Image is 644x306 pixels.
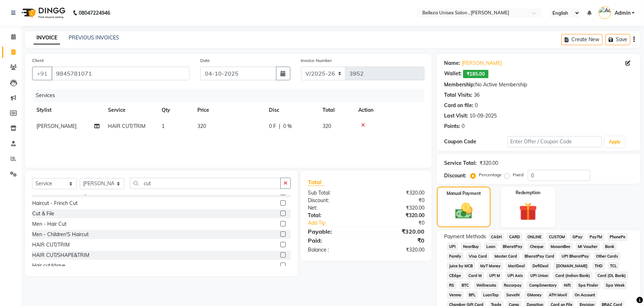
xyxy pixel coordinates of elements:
[303,219,377,227] a: Add Tip
[513,200,543,223] img: _gift.svg
[447,291,464,299] span: Venmo
[467,291,478,299] span: BFL
[527,243,546,251] span: Cheque
[269,123,276,130] span: 0 F
[303,236,366,245] div: Paid:
[480,159,498,167] div: ₹320.00
[444,233,486,240] span: Payment Methods
[162,123,164,129] span: 1
[366,189,430,197] div: ₹320.00
[130,178,281,189] input: Search or Scan
[608,262,619,270] span: TCL
[492,252,520,260] span: Master Card
[603,243,617,251] span: Bank
[447,243,458,251] span: UPI
[32,231,89,238] div: Men - Children'S Haircut
[487,272,502,280] span: UPI M
[447,281,457,290] span: RS
[265,102,318,118] th: Disc
[444,123,460,130] div: Points:
[36,123,77,129] span: [PERSON_NAME]
[104,102,157,118] th: Service
[33,89,430,102] div: Services
[462,123,464,130] div: 0
[18,3,67,23] img: logo
[108,123,146,129] span: HAIR CUT/TRIM
[32,241,70,249] div: HAIR CUT/TRIM
[474,281,499,290] span: Wellnessta
[572,291,598,299] span: On Account
[463,70,488,78] span: ₹185.00
[615,9,630,17] span: Admin
[450,201,478,221] img: _cash.svg
[444,172,466,180] div: Discount:
[366,227,430,236] div: ₹320.00
[522,252,557,260] span: BharatPay Card
[318,102,354,118] th: Total
[32,102,104,118] th: Stylist
[562,281,573,290] span: Nift
[595,272,628,280] span: Card (DL Bank)
[444,138,507,145] div: Coupon Code
[444,102,473,109] div: Card on file:
[32,57,44,64] label: Client
[303,189,366,197] div: Sub Total:
[475,102,478,109] div: 0
[561,34,603,45] button: Create New
[605,34,630,45] button: Save
[366,212,430,219] div: ₹320.00
[466,272,484,280] span: Card M
[507,233,522,241] span: CARD
[301,57,332,64] label: Invoice Number
[444,59,460,67] div: Name:
[527,281,559,290] span: Complimentary
[34,32,60,44] a: INVOICE
[547,233,567,241] span: CUSTOM
[576,281,601,290] span: Spa Finder
[530,262,551,270] span: DefiDeal
[366,204,430,212] div: ₹320.00
[32,210,54,217] div: Cut & File
[157,102,193,118] th: Qty
[507,136,602,147] input: Enter Offer / Coupon Code
[32,252,89,259] div: HAIR CUT/SHAPE&TRIM
[525,291,544,299] span: GMoney
[51,67,190,80] input: Search by Name/Mobile/Email/Code
[79,3,110,23] b: 08047224946
[547,291,570,299] span: ATH Movil
[32,262,65,269] div: Hair cut/shave
[570,233,585,241] span: GPay
[593,262,605,270] span: THD
[559,252,591,260] span: UPI BharatPay
[366,246,430,254] div: ₹320.00
[553,272,593,280] span: Card (Indian Bank)
[303,246,366,254] div: Balance :
[506,262,527,270] span: MariDeal
[366,236,430,245] div: ₹0
[461,243,481,251] span: NearBuy
[303,212,366,219] div: Total:
[462,59,502,67] a: [PERSON_NAME]
[447,272,463,280] span: CEdge
[576,243,600,251] span: MI Voucher
[32,200,78,207] div: Haircut - Frinch Cut
[481,291,501,299] span: LoanTap
[447,190,481,197] label: Manual Payment
[447,262,475,270] span: Juice by MCB
[354,102,424,118] th: Action
[32,220,67,228] div: Men - Hair Cut
[197,123,206,129] span: 320
[474,91,480,99] div: 36
[444,81,633,89] div: No Active Membership
[447,252,464,260] span: Family
[444,159,477,167] div: Service Total:
[501,243,525,251] span: BharatPay
[444,112,468,120] div: Last Visit:
[489,233,504,241] span: CASH
[323,123,331,129] span: 320
[303,197,366,204] div: Discount:
[303,204,366,212] div: Net:
[504,291,522,299] span: SaveIN
[516,190,540,196] label: Redemption
[32,67,52,80] button: +91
